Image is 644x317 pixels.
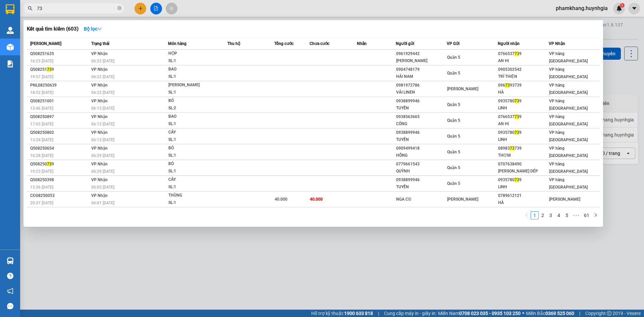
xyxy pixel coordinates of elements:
[30,41,61,46] span: [PERSON_NAME]
[274,41,293,46] span: Tổng cước
[168,199,219,207] div: SL: 1
[30,122,53,126] span: 17:05 [DATE]
[30,201,53,205] span: 20:37 [DATE]
[91,162,108,166] span: VP Nhận
[498,152,548,159] div: THƠM
[549,146,588,158] span: VP hàng [GEOGRAPHIC_DATA]
[91,51,108,56] span: VP Nhận
[396,161,446,168] div: 0779661543
[498,66,548,73] div: 0905302542
[396,129,446,136] div: 0938899946
[515,130,519,135] span: 73
[571,211,582,219] li: Next 5 Pages
[168,176,219,183] div: CÂY
[168,50,219,57] div: HỘP
[396,50,446,57] div: 0961929442
[275,197,287,202] span: 40.000
[498,161,548,168] div: 0707638490
[447,181,460,186] span: Quận 5
[30,145,89,152] div: Q508250654
[515,114,519,119] span: 73
[227,41,240,46] span: Thu hộ
[396,98,446,105] div: 0938899946
[91,90,114,95] span: 06:22 [DATE]
[91,83,108,88] span: VP Nhận
[7,303,13,309] span: message
[498,113,548,120] div: 0766537 9
[168,129,219,136] div: CÂY
[91,67,108,72] span: VP Nhận
[91,193,108,198] span: VP Nhận
[396,113,446,120] div: 0938563665
[447,150,460,154] span: Quận 5
[7,273,13,279] span: question-circle
[27,25,78,33] h3: Kết quả tìm kiếm ( 603 )
[498,73,548,80] div: TRÍ THIỆN
[549,99,588,111] span: VP hàng [GEOGRAPHIC_DATA]
[30,138,53,142] span: 13:24 [DATE]
[396,57,446,64] div: [PERSON_NAME]
[6,4,14,14] img: logo-vxr
[547,212,554,219] a: 3
[523,211,531,219] button: left
[523,211,531,219] li: Previous Page
[91,106,114,111] span: 06:13 [DATE]
[498,192,548,199] div: 0789612121
[30,82,89,89] div: PNL08250639
[168,113,219,120] div: BAO
[549,41,565,46] span: VP Nhận
[531,211,539,219] li: 1
[582,212,591,219] a: 61
[396,176,446,183] div: 0938899946
[30,169,53,174] span: 19:23 [DATE]
[447,102,460,107] span: Quận 5
[30,153,53,158] span: 16:28 [DATE]
[447,134,460,139] span: Quận 5
[30,129,89,136] div: Q508250802
[592,211,600,219] button: right
[168,73,219,81] div: SL: 1
[91,146,108,151] span: VP Nhận
[396,105,446,112] div: TUYỀN
[91,130,108,135] span: VP Nhận
[168,66,219,73] div: BAO
[168,41,186,46] span: Món hàng
[117,6,121,10] span: close-circle
[447,71,460,75] span: Quận 5
[30,98,89,105] div: Q508251001
[525,213,529,217] span: left
[515,177,519,182] span: 73
[30,74,53,79] span: 19:57 [DATE]
[498,136,548,143] div: LINH
[30,50,89,57] div: Q508251635
[47,67,52,72] span: 73
[498,199,548,206] div: HÀ
[91,138,114,142] span: 06:13 [DATE]
[498,105,548,112] div: LINH
[539,211,547,219] li: 2
[91,201,114,205] span: 06:01 [DATE]
[30,106,53,111] span: 13:46 [DATE]
[447,87,478,91] span: [PERSON_NAME]
[168,183,219,191] div: SL: 1
[498,168,548,175] div: [PERSON_NAME] DÉP
[91,177,108,182] span: VP Nhận
[447,118,460,123] span: Quận 5
[563,211,571,219] li: 5
[168,192,219,199] div: THÙNG
[30,176,89,183] div: Q508250398
[498,145,548,152] div: 08983 739
[91,114,108,119] span: VP Nhận
[310,197,323,202] span: 40.000
[28,6,33,11] span: search
[549,83,588,95] span: VP hàng [GEOGRAPHIC_DATA]
[447,165,460,170] span: Quận 5
[7,60,14,67] img: solution-icon
[498,176,548,183] div: 0935780 9
[30,66,89,73] div: Q508251 9
[168,97,219,105] div: BÓ
[498,50,548,57] div: 0766537 9
[30,161,89,168] div: Q508250 9
[396,89,446,96] div: VẢI LINEN
[168,120,219,128] div: SL: 1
